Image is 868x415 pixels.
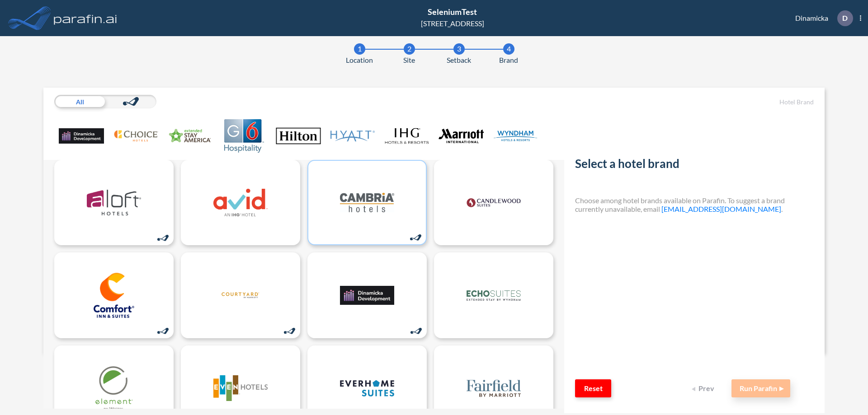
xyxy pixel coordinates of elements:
img: logo [213,180,268,225]
h4: Choose among hotel brands available on Parafin. To suggest a brand currently unavailable, email . [575,196,814,213]
img: IHG [384,119,429,153]
img: Extended Stay America [167,119,212,153]
img: logo [87,180,141,225]
img: Marriott [439,119,484,153]
h2: Select a hotel brand [575,157,814,174]
img: logo [340,273,394,318]
img: Wyndham [493,119,538,153]
img: logo [467,366,521,411]
img: Hyatt [330,119,375,153]
div: 3 [453,43,465,55]
img: logo [340,366,394,411]
img: Choice [113,119,158,153]
div: 2 [404,43,415,55]
img: G6 Hospitality [222,119,267,153]
img: logo [87,273,141,318]
img: Hilton [276,119,321,153]
img: logo [340,180,394,225]
img: logo [213,366,268,411]
div: Dinamicka [782,10,861,26]
span: Site [403,55,415,65]
img: .Dev Family [59,119,104,153]
span: Location [346,55,373,65]
div: 1 [354,43,365,55]
p: D [842,14,848,22]
button: Reset [575,379,611,397]
div: [STREET_ADDRESS] [421,18,484,29]
span: Setback [447,55,471,65]
img: logo [467,180,521,225]
h5: Hotel Brand [575,98,814,106]
img: logo [213,273,268,318]
a: [EMAIL_ADDRESS][DOMAIN_NAME] [661,205,781,213]
button: Run Parafin [731,379,790,397]
button: Prev [686,379,722,397]
img: logo [52,9,119,27]
img: logo [467,273,521,318]
span: Brand [499,55,518,65]
div: 4 [503,43,514,55]
div: All [54,95,105,108]
img: logo [87,366,141,411]
span: SeleniumTest [428,7,477,17]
